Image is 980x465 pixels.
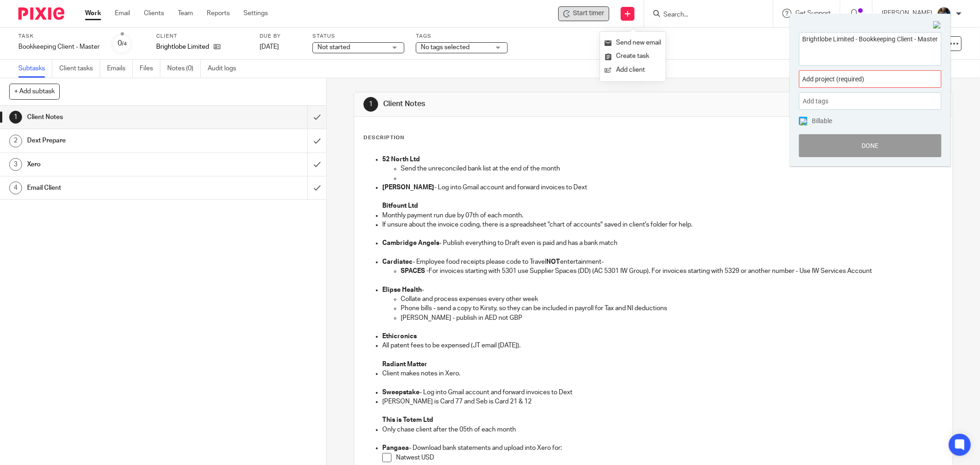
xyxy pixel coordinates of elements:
img: Pixie [18,7,64,20]
label: Task [18,33,100,40]
h1: Client Notes [27,110,208,124]
span: Not started [317,44,350,51]
a: Client tasks [59,60,100,78]
h1: Email Client [27,181,208,195]
a: Notes (0) [167,60,201,78]
span: No tags selected [421,44,470,51]
p: [PERSON_NAME] [882,9,932,18]
span: [DATE] [260,44,279,50]
span: Start timer [573,9,604,18]
h1: Xero [27,158,208,171]
p: Monthly payment run due by 07th of each month. [382,211,943,220]
label: Status [312,33,404,40]
h1: Client Notes [383,99,673,109]
p: Only chase client after the 05th of each month [382,425,943,434]
div: Brightlobe Limited - Bookkeeping Client - Master [558,6,609,21]
a: Work [85,9,101,18]
textarea: Brightlobe Limited - Bookkeeping Client - Master [799,33,941,62]
button: Done [799,134,941,157]
p: Description [363,134,404,142]
button: + Add subtask [9,84,60,99]
p: - Log into Gmail account and forward invoices to Dext [382,183,943,192]
small: /4 [122,41,127,46]
span: Get Support [795,10,831,17]
strong: SPACES - [401,268,429,274]
div: 4 [9,181,22,194]
a: Send new email [605,36,661,50]
input: Search [663,11,745,19]
strong: Cardiatec [382,259,413,265]
span: Billable [812,118,832,124]
p: - Download bank statements and upload into Xero for: [382,443,943,453]
span: Add tags [803,94,833,108]
p: Client makes notes in Xero. [382,369,943,378]
p: - Publish everything to Draft even is paid and has a bank match [382,238,943,248]
a: Reports [207,9,230,18]
strong: This is Totem Ltd [382,417,433,423]
img: Jaskaran%20Singh.jpeg [937,6,952,21]
p: - Log into Gmail account and forward invoices to Dext [382,388,943,397]
strong: Pangaea [382,445,409,451]
div: 3 [9,158,22,171]
div: 1 [9,111,22,124]
div: 1 [363,97,378,112]
a: Create task [605,50,661,63]
span: Add project (required) [802,74,918,84]
div: 0 [118,38,127,49]
label: Due by [260,33,301,40]
p: If unsure about the invoice coding, there is a spreadsheet "chart of accounts" saved in client's ... [382,220,943,229]
img: Close [933,21,941,29]
div: 2 [9,135,22,147]
strong: Radiant Matter [382,361,427,368]
strong: Ethicronics [382,333,417,340]
p: Phone bills - send a copy to Kirsty, so they can be included in payroll for Tax and NI deductions [401,304,943,313]
strong: Cambridge Angels [382,240,439,246]
div: Bookkeeping Client - Master [18,42,100,51]
p: [PERSON_NAME] - publish in AED not GBP [401,313,943,323]
p: Collate and process expenses every other week [401,295,943,304]
a: Settings [244,9,268,18]
p: - [382,285,943,295]
a: Files [140,60,160,78]
a: Audit logs [208,60,243,78]
strong: Bitfount Ltd [382,203,418,209]
strong: NOT [546,259,560,265]
a: Emails [107,60,133,78]
p: - Employee food receipts please code to Travel entertainment- [382,257,943,267]
strong: 52 North Ltd [382,156,420,163]
p: For invoices starting with 5301 use Supplier Spaces (DD) (AC 5301 IW Group). For invoices startin... [401,267,943,276]
p: [PERSON_NAME] is Card 77 and Seb is Card 21 & 12 [382,397,943,406]
strong: Elipse Health [382,287,422,293]
strong: Sweepstake [382,389,419,396]
strong: [PERSON_NAME] [382,184,434,191]
p: Natwest USD [396,453,943,462]
a: Email [115,9,130,18]
label: Tags [416,33,508,40]
img: checked.png [800,118,807,125]
h1: Dext Prepare [27,134,208,147]
a: Clients [144,9,164,18]
p: All patent fees to be expensed (JT email [DATE]). [382,341,943,350]
p: Brightlobe Limited [156,42,209,51]
a: Team [178,9,193,18]
label: Client [156,33,248,40]
a: Add client [605,63,661,77]
a: Subtasks [18,60,52,78]
p: Send the unreconciled bank list at the end of the month [401,164,943,173]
